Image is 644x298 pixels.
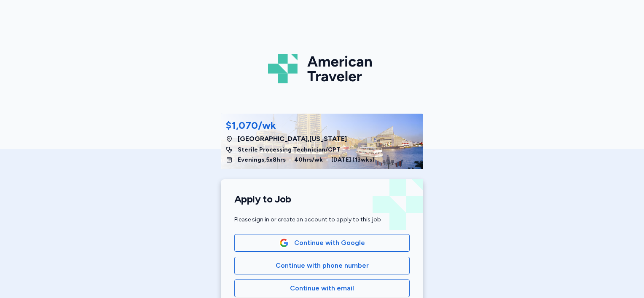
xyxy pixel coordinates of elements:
div: Please sign in or create an account to apply to this job [234,216,410,224]
span: Evenings , 5 x 8 hrs [238,156,286,164]
img: Logo [268,51,376,87]
span: Continue with email [290,283,354,293]
span: [DATE] ( 13 wks) [331,156,375,164]
h1: Apply to Job [234,193,410,205]
span: 40 hrs/wk [294,156,323,164]
div: $1,070/wk [226,119,276,132]
span: Continue with phone number [276,261,369,271]
button: Continue with email [234,279,410,297]
button: Google LogoContinue with Google [234,234,410,252]
span: [GEOGRAPHIC_DATA] , [US_STATE] [238,134,347,144]
img: Google Logo [279,238,289,247]
span: Continue with Google [294,238,365,248]
span: Sterile Processing Technician/CPT [238,146,341,154]
button: Continue with phone number [234,257,410,274]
